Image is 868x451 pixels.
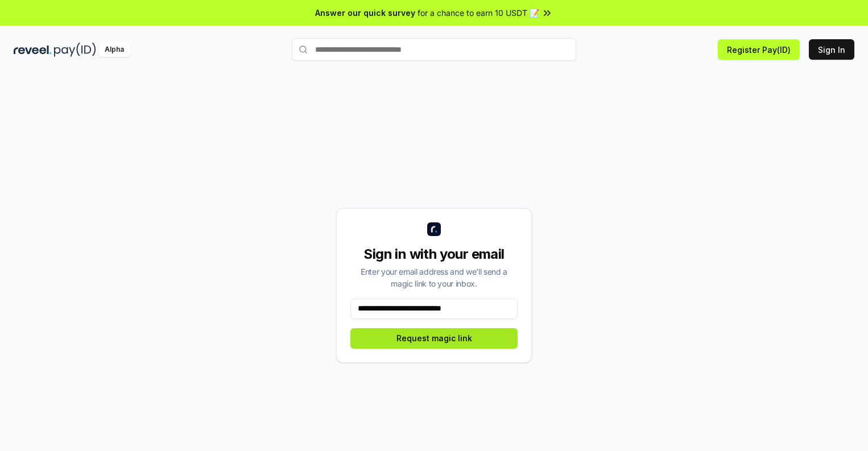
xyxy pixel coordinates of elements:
img: reveel_dark [14,43,52,57]
span: Answer our quick survey [315,7,415,19]
div: Sign in with your email [350,245,518,263]
div: Alpha [98,43,130,57]
img: logo_small [427,222,441,236]
div: Enter your email address and we’ll send a magic link to your inbox. [350,266,518,289]
span: for a chance to earn 10 USDT 📝 [418,7,539,19]
button: Register Pay(ID) [718,39,800,60]
button: Sign In [809,39,854,60]
button: Request magic link [350,328,518,349]
img: pay_id [54,43,96,57]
